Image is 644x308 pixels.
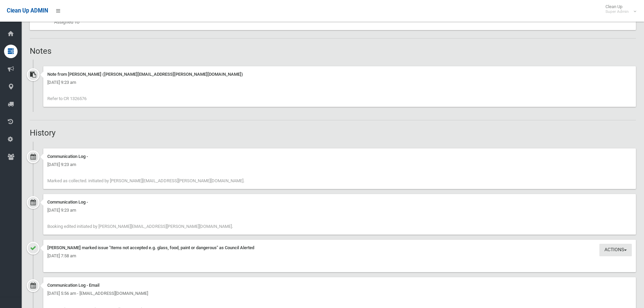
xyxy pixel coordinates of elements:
[47,244,632,252] div: [PERSON_NAME] marked issue "Items not accepted e.g. glass, food, paint or dangerous" as Council A...
[47,78,632,87] div: [DATE] 9:23 am
[602,4,636,14] span: Clean Up
[47,96,87,101] span: Refer to CR 1326576
[47,224,233,229] span: Booking edited initiated by [PERSON_NAME][EMAIL_ADDRESS][PERSON_NAME][DOMAIN_NAME].
[47,161,632,169] div: [DATE] 9:23 am
[54,18,630,26] small: Assigned To
[30,47,636,55] h2: Notes
[605,9,629,14] small: Super Admin
[47,206,632,214] div: [DATE] 9:23 am
[47,252,632,260] div: [DATE] 7:58 am
[30,128,636,137] h2: History
[47,70,632,78] div: Note from [PERSON_NAME] ([PERSON_NAME][EMAIL_ADDRESS][PERSON_NAME][DOMAIN_NAME])
[47,281,632,289] div: Communication Log - Email
[47,198,632,206] div: Communication Log -
[47,152,632,161] div: Communication Log -
[7,7,48,14] span: Clean Up ADMIN
[47,178,244,183] span: Marked as collected. initiated by [PERSON_NAME][EMAIL_ADDRESS][PERSON_NAME][DOMAIN_NAME].
[47,289,632,298] div: [DATE] 5:56 am - [EMAIL_ADDRESS][DOMAIN_NAME]
[599,244,632,256] button: Actions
